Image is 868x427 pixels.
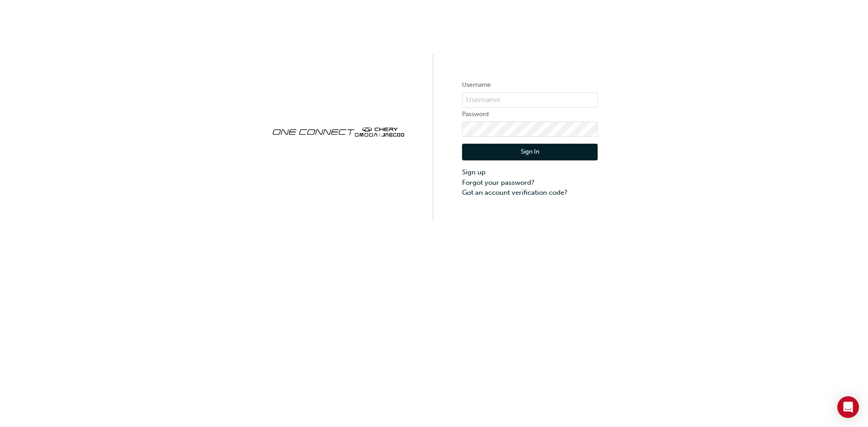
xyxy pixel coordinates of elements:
a: Forgot your password? [462,178,598,188]
a: Got an account verification code? [462,188,598,198]
label: Username [462,80,598,90]
button: Sign In [462,144,598,161]
a: Sign up [462,167,598,178]
img: oneconnect [270,119,406,143]
div: Open Intercom Messenger [837,396,859,418]
label: Password [462,109,598,120]
input: Username [462,92,598,108]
